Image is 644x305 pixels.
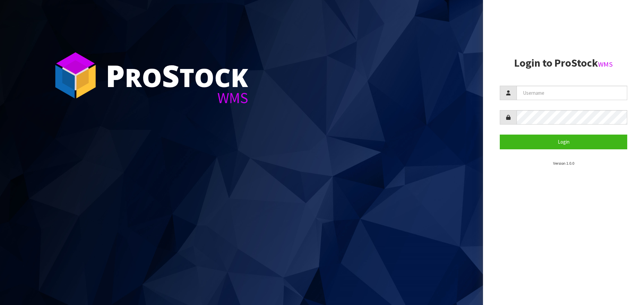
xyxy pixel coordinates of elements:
[106,60,248,90] div: ro tock
[162,55,179,96] span: S
[50,50,101,100] img: ProStock Cube
[553,161,574,166] small: Version 1.0.0
[598,60,613,69] small: WMS
[517,86,627,100] input: Username
[106,90,248,105] div: WMS
[106,55,125,96] span: P
[500,57,627,69] h2: Login to ProStock
[500,135,627,149] button: Login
